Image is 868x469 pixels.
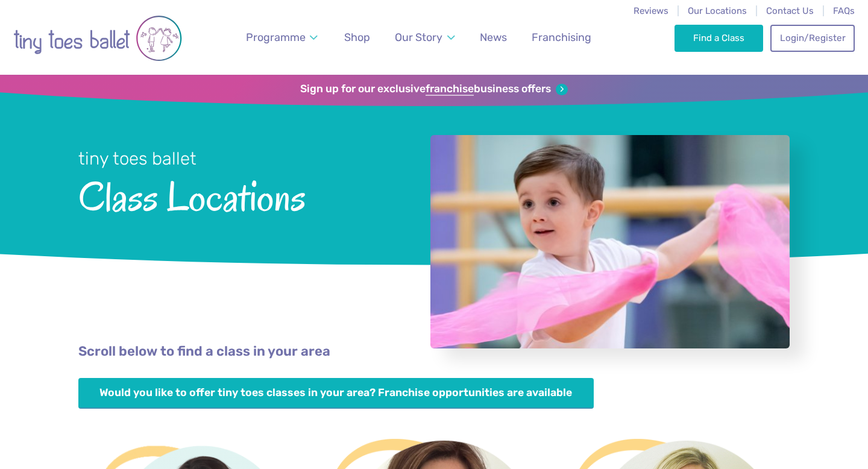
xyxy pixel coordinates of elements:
a: News [474,24,512,51]
a: Login/Register [770,25,855,51]
a: Shop [339,24,376,51]
strong: franchise [426,83,474,96]
a: Our Locations [688,5,747,16]
a: Franchising [526,24,597,51]
a: FAQs [833,5,855,16]
a: Our Story [389,24,461,51]
a: Would you like to offer tiny toes classes in your area? Franchise opportunities are available [78,378,594,409]
a: Find a Class [675,25,763,51]
a: Reviews [634,5,668,16]
p: Scroll below to find a class in your area [78,342,790,361]
a: Sign up for our exclusivefranchisebusiness offers [300,83,567,96]
span: Programme [246,31,306,43]
span: News [480,31,507,43]
span: Shop [344,31,370,43]
span: Our Story [395,31,442,43]
a: Programme [241,24,324,51]
a: Contact Us [766,5,814,16]
img: tiny toes ballet [13,8,182,69]
span: Franchising [532,31,591,43]
small: tiny toes ballet [78,148,197,169]
span: Class Locations [78,171,398,219]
